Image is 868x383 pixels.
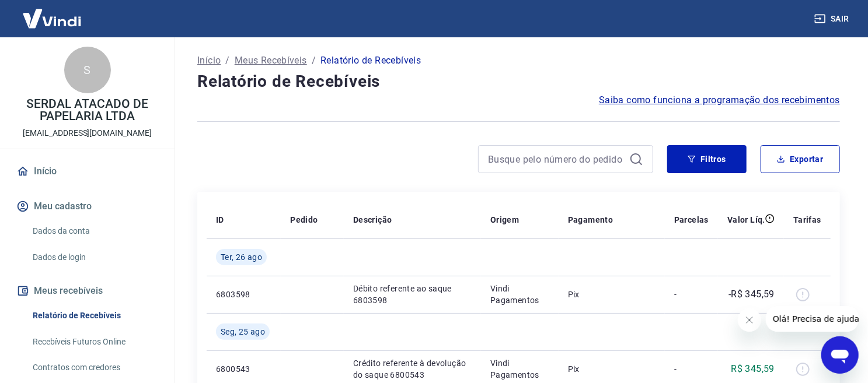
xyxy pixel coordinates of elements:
p: Crédito referente à devolução do saque 6800543 [353,357,472,381]
iframe: Fechar mensagem [738,308,761,332]
p: -R$ 345,59 [728,287,775,301]
p: R$ 345,59 [731,362,775,376]
button: Sair [812,8,854,30]
p: - [674,363,709,375]
iframe: Mensagem da empresa [766,306,859,332]
iframe: Botão para abrir a janela de mensagens [821,336,859,374]
input: Busque pelo número do pedido [488,150,625,168]
img: Vindi [14,1,90,36]
p: Tarifas [793,214,821,226]
a: Início [14,159,161,184]
p: / [312,54,316,68]
p: Origem [490,214,519,226]
p: Relatório de Recebíveis [320,54,421,68]
p: Vindi Pagamentos [490,283,549,306]
p: Pedido [290,214,318,226]
div: S [64,47,111,93]
p: Parcelas [674,214,709,226]
a: Contratos com credores [28,356,161,380]
a: Saiba como funciona a programação dos recebimentos [599,93,840,107]
a: Início [197,54,221,68]
p: Valor Líq. [727,214,765,226]
p: ID [216,214,224,226]
p: 6803598 [216,289,271,300]
span: Olá! Precisa de ajuda? [7,8,98,17]
a: Meus Recebíveis [235,54,307,68]
h4: Relatório de Recebíveis [197,70,840,93]
a: Dados de login [28,245,161,269]
button: Exportar [761,145,840,173]
p: Pagamento [568,214,613,226]
p: Descrição [353,214,392,226]
span: Ter, 26 ago [221,251,262,263]
a: Relatório de Recebíveis [28,304,161,328]
p: SERDAL ATACADO DE PAPELARIA LTDA [9,98,165,122]
p: / [225,54,229,68]
p: Vindi Pagamentos [490,357,549,381]
p: [EMAIL_ADDRESS][DOMAIN_NAME] [23,127,152,139]
button: Meus recebíveis [14,278,161,304]
a: Recebíveis Futuros Online [28,330,161,354]
button: Filtros [667,145,747,173]
a: Dados da conta [28,219,161,243]
p: Pix [568,363,656,375]
p: 6800543 [216,363,271,375]
p: - [674,289,709,300]
p: Débito referente ao saque 6803598 [353,283,472,306]
span: Seg, 25 ago [221,326,265,338]
button: Meu cadastro [14,194,161,219]
p: Pix [568,289,656,300]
